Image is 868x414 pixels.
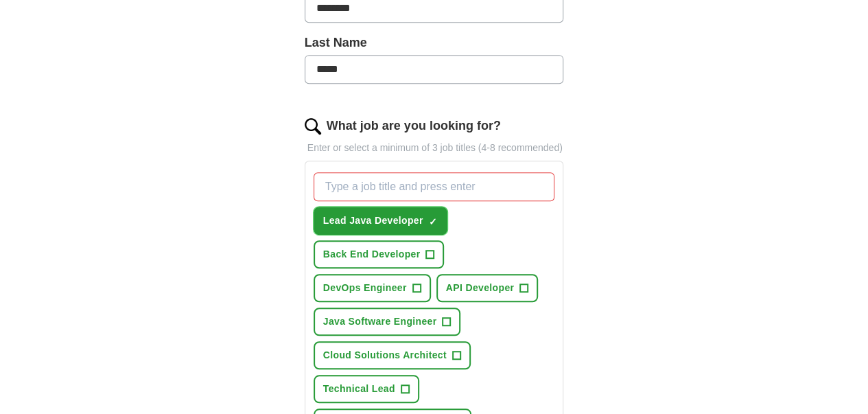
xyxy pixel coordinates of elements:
[446,281,514,295] span: API Developer
[314,308,461,336] button: Java Software Engineer
[314,375,419,403] button: Technical Lead
[323,348,447,363] span: Cloud Solutions Architect
[305,141,564,155] p: Enter or select a minimum of 3 job titles (4-8 recommended)
[314,274,431,302] button: DevOps Engineer
[314,240,445,268] button: Back End Developer
[429,216,437,227] span: ✓
[323,382,395,396] span: Technical Lead
[323,314,437,329] span: Java Software Engineer
[323,247,421,262] span: Back End Developer
[314,341,471,369] button: Cloud Solutions Architect
[305,34,564,52] label: Last Name
[323,281,407,295] span: DevOps Engineer
[436,274,538,302] button: API Developer
[305,118,321,135] img: search.png
[323,214,423,228] span: Lead Java Developer
[314,207,447,235] button: Lead Java Developer✓
[327,117,501,135] label: What job are you looking for?
[314,172,555,201] input: Type a job title and press enter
